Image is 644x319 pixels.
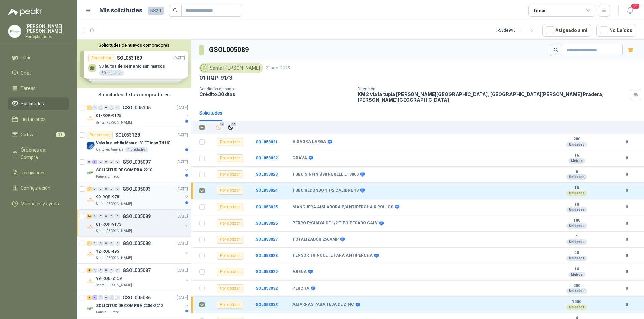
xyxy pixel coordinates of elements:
a: Tareas [8,82,69,95]
div: 0 [104,241,109,246]
p: [PERSON_NAME] [PERSON_NAME] [25,24,69,33]
div: 1 [87,105,92,110]
div: 0 [104,295,109,300]
p: SOLICITUD DE COMPRA 2206-2212 [96,303,163,309]
b: 0 [617,155,636,161]
div: Todas [533,7,547,14]
p: [DATE] [177,132,188,138]
div: Metros [568,272,585,277]
b: SOL053025 [256,205,278,209]
p: Panela El Trébol [96,310,120,315]
div: 1 Unidades [125,147,148,152]
p: GSOL005088 [123,241,151,246]
div: 5 [92,160,97,164]
div: Por cotizar [217,170,243,178]
div: 0 [104,214,109,219]
div: 0 [98,187,103,191]
b: 10 [553,202,600,207]
div: Unidades [566,305,587,310]
div: 0 [104,268,109,273]
p: 99-RQP-978 [96,194,119,201]
div: 0 [115,105,120,110]
a: SOL053023 [256,172,278,177]
p: SOLICITUD DE COMPRA 2210 [96,167,152,173]
span: Órdenes de Compra [21,146,63,161]
p: 99-RQG-2159 [96,275,122,282]
div: 0 [98,214,103,219]
a: SOL053024 [256,188,278,193]
b: BISAGRA LARGA [292,139,326,145]
div: 0 [115,214,120,219]
b: 1 [553,234,600,240]
b: 0 [617,236,636,243]
div: 0 [109,268,114,273]
p: [DATE] [177,267,188,274]
div: 0 [98,295,103,300]
p: [DATE] [177,295,188,301]
a: SOL053021 [256,140,278,144]
b: 0 [617,269,636,275]
img: Company Logo [87,304,95,312]
b: MANGUERA AISLADORA P/ANTIPERCHA X ROLLOS [292,205,393,210]
div: 0 [98,160,103,164]
div: 0 [98,241,103,246]
p: [DATE] [177,240,188,247]
a: SOL053026 [256,221,278,226]
div: Por cotizar [87,131,113,139]
b: TENSOR TRINQUETE PARA ANTIPERCHA [292,253,373,258]
a: 1 0 0 0 0 0 GSOL005093[DATE] Company Logo99-RQP-978Santa [PERSON_NAME] [87,185,190,207]
div: Por cotizar [217,203,243,211]
img: Company Logo [87,114,95,123]
div: 0 [92,105,97,110]
div: 1 [87,187,92,191]
p: Crédito 30 días [199,91,352,97]
p: Santa [PERSON_NAME] [96,228,132,234]
span: 39 [56,132,65,137]
div: Solicitudes de nuevos compradoresPor cotizarSOL053169[DATE] 50 bultos de cemento san marcos50 Uni... [77,40,191,88]
b: AMARRAS PARA TEJA DE ZINC [292,302,354,307]
button: Ignorar [226,123,235,132]
a: SOL053033 [256,302,278,307]
a: Configuración [8,182,69,194]
div: 0 [115,187,120,191]
p: SOL053128 [115,133,140,137]
div: 1 [87,241,92,246]
div: Unidades [566,223,587,229]
img: Company Logo [87,223,95,231]
a: SOL053028 [256,253,278,258]
a: SOL053029 [256,269,278,274]
b: TUBO REDONDO 1 1/2 CALIBRE 18 [292,188,359,193]
span: Cotizar [21,131,36,138]
a: 4 0 0 0 0 0 GSOL005087[DATE] Company Logo99-RQG-2159Santa [PERSON_NAME] [87,266,190,288]
p: Cartones America [96,147,124,152]
a: Cotizar39 [8,128,69,141]
a: Solicitudes [8,97,69,110]
button: Añadir [214,123,223,132]
p: Valvula cuchilla Manual 3" ET inox T/LUG [96,140,171,146]
b: 16 [553,153,600,158]
div: 0 [115,295,120,300]
b: PERRO P/GUAYA DE 1/2 TIPO PESADO GALV [292,221,378,226]
a: Órdenes de Compra [8,144,69,164]
div: 0 [92,241,97,246]
div: 0 [115,268,120,273]
b: 0 [617,253,636,259]
b: TUBO SINFIN Ø90 ROXELL L=3000 [292,172,359,177]
a: SOL053032 [256,286,278,291]
span: Licitaciones [21,115,46,123]
img: Company Logo [87,250,95,258]
div: Unidades [566,142,587,147]
p: Ferreplasticos [25,35,69,39]
div: Solicitudes [199,109,222,117]
div: 0 [115,160,120,164]
p: Panela El Trébol [96,174,120,179]
p: Santa [PERSON_NAME] [96,120,132,125]
span: Tareas [21,85,36,92]
div: Por cotizar [217,268,243,276]
a: Remisiones [8,166,69,179]
a: SOL053022 [256,156,278,160]
div: 0 [104,160,109,164]
div: 0 [98,105,103,110]
b: 1000 [553,299,600,305]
